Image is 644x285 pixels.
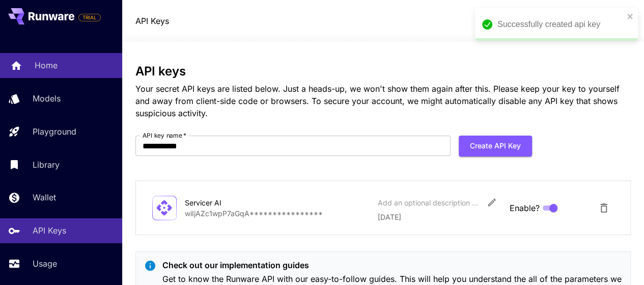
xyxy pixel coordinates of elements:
[33,125,76,138] p: Playground
[143,131,186,140] label: API key name
[33,92,61,105] p: Models
[459,136,532,157] button: Create API Key
[135,15,169,27] a: API Keys
[33,159,60,171] p: Library
[78,11,101,23] span: Add your payment card to enable full platform functionality.
[185,197,287,208] div: Servicer AI
[162,259,623,271] p: Check out our implementation guides
[378,197,480,208] div: Add an optional description or comment
[594,198,614,218] button: Delete API Key
[33,257,57,270] p: Usage
[135,64,631,79] h3: API keys
[509,202,539,214] span: Enable?
[35,59,58,71] p: Home
[135,15,169,27] nav: breadcrumb
[79,14,100,21] span: TRIAL
[378,212,501,222] p: [DATE]
[627,12,634,20] button: close
[135,83,631,119] p: Your secret API keys are listed below. Just a heads-up, we won't show them again after this. Plea...
[33,224,66,237] p: API Keys
[33,191,56,203] p: Wallet
[497,18,624,31] div: Successfully created api key
[483,193,501,212] button: Edit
